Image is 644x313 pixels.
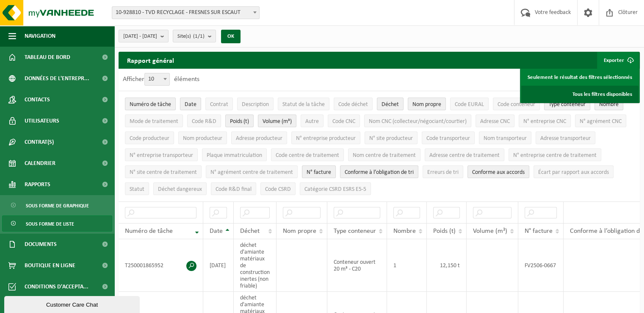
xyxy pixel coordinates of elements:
span: Adresse producteur [236,135,282,142]
span: Autre [305,118,319,125]
button: Code centre de traitementCode centre de traitement: Activate to sort [271,148,344,161]
td: FV2506-0667 [518,239,564,292]
button: N° entreprise centre de traitementN° entreprise centre de traitement: Activate to sort [509,148,601,161]
span: 10 [144,73,170,86]
span: Adresse CNC [480,118,510,125]
td: T250001865952 [119,239,203,292]
span: Calendrier [25,153,55,174]
span: 10 [145,73,169,85]
button: Déchet dangereux : Activate to sort [153,182,207,195]
a: Tous les filtres disponibles [521,86,638,103]
button: DateDate: Activate to sort [180,98,201,110]
span: Code CNC [332,118,355,125]
button: Code R&DCode R&amp;D: Activate to sort [187,115,221,127]
span: N° facture [307,169,331,176]
button: OK [221,30,240,43]
span: Utilisateurs [25,110,59,131]
button: N° entreprise transporteurN° entreprise transporteur: Activate to sort [125,148,198,161]
span: Numéro de tâche [130,101,171,108]
span: Écart par rapport aux accords [538,169,609,176]
span: Adresse transporteur [540,135,591,142]
span: Numéro de tâche [125,228,173,235]
button: ContratContrat: Activate to sort [205,98,233,110]
span: Contacts [25,89,50,110]
span: Date [210,228,223,235]
span: N° entreprise CNC [523,118,566,125]
label: Afficher éléments [123,76,199,83]
button: Nom producteurNom producteur: Activate to sort [178,131,227,144]
button: Poids (t)Poids (t): Activate to sort [225,115,254,127]
span: Conforme à l’obligation de tri [345,169,414,176]
span: Catégorie CSRD ESRS E5-5 [304,186,366,193]
button: [DATE] - [DATE] [119,30,169,42]
span: Nom centre de traitement [353,152,416,159]
span: Déchet [381,101,399,108]
span: Statut de la tâche [282,101,325,108]
span: N° facture [525,228,553,235]
span: Données de l'entrepr... [25,68,89,89]
h2: Rapport général [119,52,182,69]
button: Type conteneurType conteneur: Activate to sort [544,98,590,110]
button: Code déchetCode déchet: Activate to sort [334,98,373,110]
span: Mode de traitement [130,118,178,125]
span: Type conteneur [549,101,586,108]
span: Code producteur [130,135,169,142]
button: Code CNCCode CNC: Activate to sort [328,115,360,127]
span: N° entreprise centre de traitement [513,152,597,159]
td: Conteneur ouvert 20 m³ - C20 [327,239,387,292]
span: Documents [25,234,57,255]
span: Code transporteur [426,135,470,142]
button: Code producteurCode producteur: Activate to sort [125,131,174,144]
span: [DATE] - [DATE] [123,30,157,43]
button: Code EURALCode EURAL: Activate to sort [450,98,489,110]
span: Sous forme de graphique [26,198,89,214]
button: Numéro de tâcheNuméro de tâche: Activate to remove sorting [125,98,176,110]
button: Écart par rapport aux accordsÉcart par rapport aux accords: Activate to sort [533,165,614,178]
span: Boutique en ligne [25,255,75,276]
button: N° agrément CNCN° agrément CNC: Activate to sort [575,115,626,127]
span: Conforme aux accords [472,169,525,176]
button: Catégorie CSRD ESRS E5-5Catégorie CSRD ESRS E5-5: Activate to sort [300,182,371,195]
a: Sous forme de graphique [2,197,112,213]
button: Site(s)(1/1) [173,30,216,42]
td: 1 [387,239,427,292]
span: N° entreprise producteur [296,135,356,142]
a: Sous forme de liste [2,215,112,232]
button: N° agrément centre de traitementN° agrément centre de traitement: Activate to sort [206,165,298,178]
span: Poids (t) [230,118,249,125]
span: Nombre [599,101,619,108]
count: (1/1) [193,34,205,39]
button: N° entreprise CNCN° entreprise CNC: Activate to sort [519,115,571,127]
button: N° entreprise producteurN° entreprise producteur: Activate to sort [291,131,360,144]
span: Contrat(s) [25,131,54,153]
span: Code CSRD [265,186,291,193]
button: Nom centre de traitementNom centre de traitement: Activate to sort [348,148,420,161]
button: Adresse producteurAdresse producteur: Activate to sort [231,131,287,144]
a: Seulement le résultat des filtres sélectionnés [521,69,638,86]
button: Erreurs de triErreurs de tri: Activate to sort [423,165,463,178]
span: Nom propre [283,228,316,235]
span: Nom transporteur [484,135,527,142]
button: N° site centre de traitementN° site centre de traitement: Activate to sort [125,165,202,178]
button: Conforme aux accords : Activate to sort [467,165,529,178]
span: Nom propre [412,101,441,108]
button: Plaque immatriculationPlaque immatriculation: Activate to sort [202,148,267,161]
span: Volume (m³) [263,118,292,125]
span: Conditions d'accepta... [25,276,88,297]
button: Adresse centre de traitementAdresse centre de traitement: Activate to sort [425,148,504,161]
button: DéchetDéchet: Activate to sort [377,98,404,110]
td: déchet d'amiante matériaux de construction inertes (non friable) [234,239,276,292]
button: N° factureN° facture: Activate to sort [302,165,336,178]
button: Code R&D finalCode R&amp;D final: Activate to sort [211,182,256,195]
button: Statut de la tâcheStatut de la tâche: Activate to sort [278,98,329,110]
span: N° agrément centre de traitement [210,169,293,176]
button: N° site producteurN° site producteur : Activate to sort [365,131,417,144]
span: Date [185,101,196,108]
span: Tableau de bord [25,47,70,68]
span: N° site producteur [369,135,413,142]
iframe: chat widget [4,294,141,313]
button: Nom CNC (collecteur/négociant/courtier)Nom CNC (collecteur/négociant/courtier): Activate to sort [364,115,471,127]
span: N° agrément CNC [580,118,622,125]
button: Exporter [597,52,639,69]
